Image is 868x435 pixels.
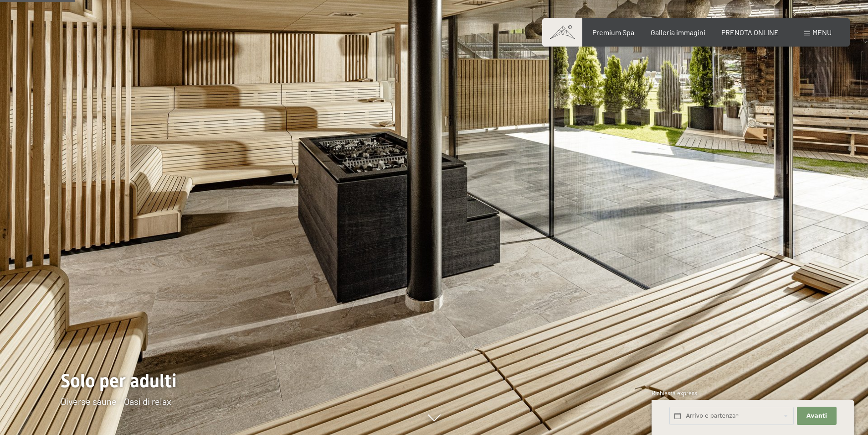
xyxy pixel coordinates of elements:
[812,28,832,37] span: Menu
[721,28,779,37] a: PRENOTA ONLINE
[592,28,634,37] a: Premium Spa
[652,389,697,397] span: Richiesta express
[797,407,836,425] button: Avanti
[651,28,705,37] a: Galleria immagini
[806,412,827,420] span: Avanti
